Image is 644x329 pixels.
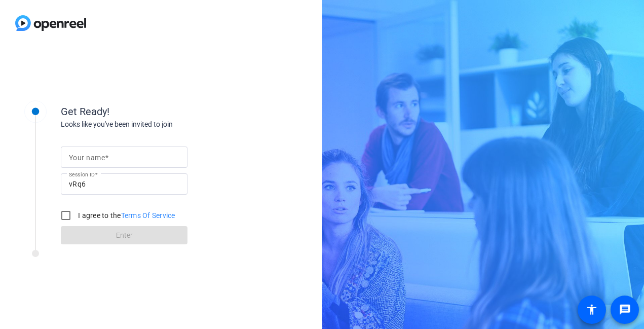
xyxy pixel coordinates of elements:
a: Terms Of Service [121,211,175,220]
mat-label: Session ID [69,171,95,177]
div: Looks like you've been invited to join [61,119,263,130]
div: Get Ready! [61,104,263,119]
mat-icon: accessibility [586,304,598,316]
label: I agree to the [76,210,175,221]
mat-icon: message [619,304,631,316]
mat-label: Your name [69,154,105,162]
